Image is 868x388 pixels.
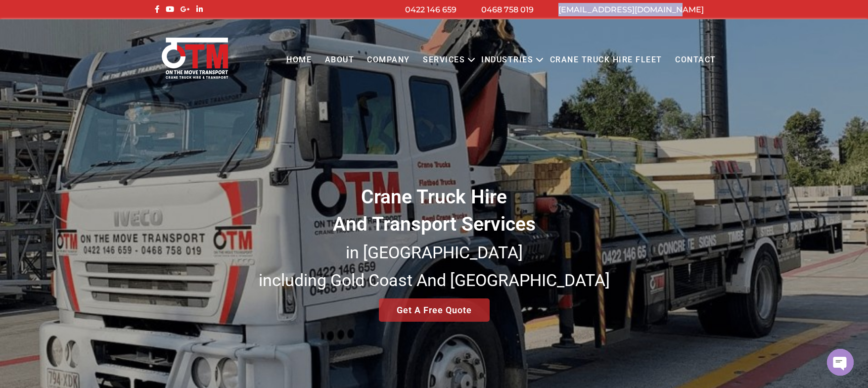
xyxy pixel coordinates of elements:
a: Services [416,47,471,74]
a: 0468 758 019 [481,5,534,14]
a: COMPANY [361,47,416,74]
a: Industries [475,47,540,74]
a: Get A Free Quote [379,298,490,322]
a: About [318,47,361,74]
small: in [GEOGRAPHIC_DATA] including Gold Coast And [GEOGRAPHIC_DATA] [259,242,610,290]
a: Contact [669,47,723,74]
a: Crane Truck Hire Fleet [543,47,668,74]
a: Home [280,47,318,74]
a: 0422 146 659 [405,5,457,14]
a: [EMAIL_ADDRESS][DOMAIN_NAME] [558,5,704,14]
